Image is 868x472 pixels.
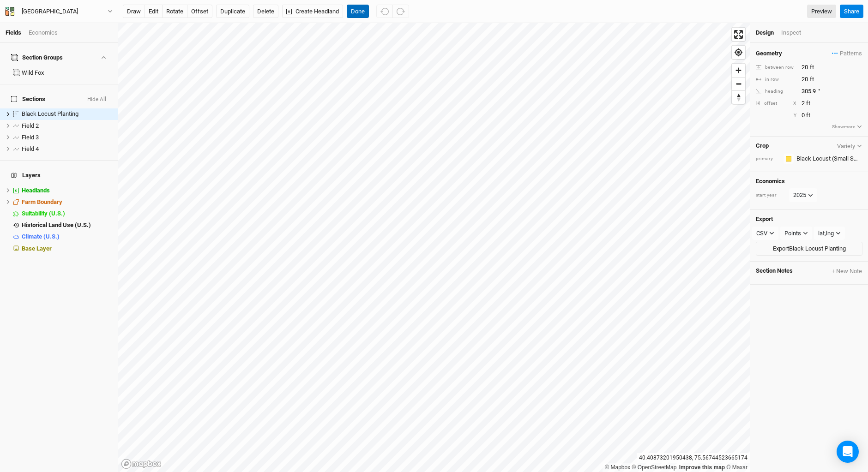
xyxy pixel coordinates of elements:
span: Field 4 [22,145,39,152]
div: Historical Land Use (U.S.) [22,221,112,229]
h4: Layers [6,166,112,185]
button: draw [123,5,145,18]
div: lat,lng [818,229,834,238]
button: Share [840,5,863,18]
div: CSV [756,229,767,238]
div: Suitability (U.S.) [22,210,112,217]
a: OpenStreetMap [632,464,677,471]
a: Maxar [726,464,747,471]
div: Field 3 [22,134,112,141]
span: Historical Land Use (U.S.) [22,221,91,228]
div: between row [756,64,796,71]
div: Inspect [781,29,814,37]
input: Black Locust (Small Scale, Fenceposts Only) [794,153,862,164]
button: Patterns [832,48,862,59]
span: Farm Boundary [22,198,62,205]
div: Camino Farm [22,7,78,16]
button: Zoom in [732,64,745,77]
div: Wild Fox [22,69,112,77]
a: Mapbox logo [121,459,162,469]
div: primary [756,155,779,162]
span: Sections [11,96,45,103]
span: Base Layer [22,245,52,252]
div: Economics [29,29,58,37]
h4: Export [756,215,862,223]
button: Duplicate [216,5,249,18]
canvas: Map [118,23,750,472]
button: + New Note [831,267,862,275]
h4: Crop [756,142,769,149]
button: Find my location [732,46,745,59]
button: Points [780,227,812,240]
button: 2025 [789,188,817,202]
span: Climate (U.S.) [22,233,60,240]
div: Base Layer [22,245,112,252]
div: Points [784,229,801,238]
div: offset [764,100,777,107]
button: Reset bearing to north [732,90,745,104]
button: Enter fullscreen [732,28,745,41]
div: Design [756,29,774,37]
button: Zoom out [732,77,745,90]
div: Open Intercom Messenger [837,441,859,463]
h4: Geometry [756,50,782,57]
button: Hide All [87,96,107,103]
div: Climate (U.S.) [22,233,112,240]
button: offset [187,5,212,18]
button: ExportBlack Locust Planting [756,242,862,256]
span: Suitability (U.S.) [22,210,65,217]
div: Farm Boundary [22,198,112,206]
span: Field 3 [22,134,39,141]
a: Improve this map [679,464,725,471]
button: CSV [752,227,778,240]
div: Field 2 [22,122,112,130]
div: X [793,100,796,107]
span: Reset bearing to north [732,91,745,104]
span: Section Notes [756,267,793,275]
span: Patterns [832,49,862,58]
a: Preview [807,5,836,18]
span: Headlands [22,187,50,194]
button: [GEOGRAPHIC_DATA] [5,6,113,17]
div: Field 4 [22,145,112,153]
div: start year [756,192,788,199]
button: Create Headland [282,5,343,18]
button: Undo (^z) [376,5,393,18]
button: rotate [162,5,187,18]
button: Redo (^Z) [392,5,409,18]
a: Mapbox [605,464,630,471]
button: lat,lng [814,227,845,240]
button: Variety [837,143,862,149]
button: Showmore [832,123,862,131]
h4: Economics [756,178,862,185]
button: edit [145,5,163,18]
div: heading [756,88,796,95]
button: Done [347,5,369,18]
div: 40.40873201950438 , -75.56744523665174 [637,453,750,463]
div: Section Groups [11,54,63,61]
div: Black Locust Planting [22,110,112,118]
button: Delete [253,5,278,18]
span: Black Locust Planting [22,110,78,117]
div: Y [764,112,796,119]
div: Headlands [22,187,112,194]
div: [GEOGRAPHIC_DATA] [22,7,78,16]
button: Show section groups [99,54,107,60]
div: in row [756,76,796,83]
a: Fields [6,29,21,36]
span: Field 2 [22,122,39,129]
